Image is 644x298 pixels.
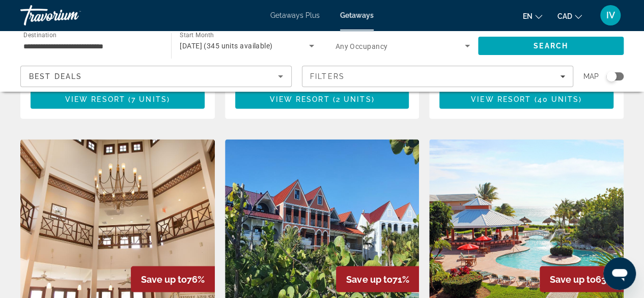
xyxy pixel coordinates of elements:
[583,69,599,84] span: Map
[31,90,205,109] button: View Resort(7 units)
[557,9,582,23] button: Change currency
[131,95,167,103] span: 7 units
[346,274,392,284] span: Save up to
[439,90,613,109] button: View Resort(40 units)
[550,274,596,284] span: Save up to
[478,37,624,55] button: Search
[65,95,125,103] span: View Resort
[270,11,320,19] a: Getaways Plus
[269,95,329,103] span: View Resort
[471,95,531,103] span: View Resort
[20,2,122,29] a: Travorium
[531,95,582,103] span: ( )
[540,266,624,292] div: 63%
[340,11,374,19] a: Getaways
[557,12,572,20] span: CAD
[606,10,615,20] span: IV
[523,9,542,23] button: Change language
[523,12,533,20] span: en
[537,95,579,103] span: 40 units
[141,274,187,284] span: Save up to
[534,42,568,50] span: Search
[125,95,170,103] span: ( )
[131,266,215,292] div: 76%
[335,42,388,50] span: Any Occupancy
[310,72,345,80] span: Filters
[597,5,624,26] button: User Menu
[235,90,409,109] button: View Resort(2 units)
[330,95,375,103] span: ( )
[603,257,636,290] iframe: Кнопка запуска окна обмена сообщениями
[23,40,158,52] input: Select destination
[180,32,214,39] span: Start Month
[336,266,419,292] div: 71%
[23,31,57,38] span: Destination
[180,42,272,50] span: [DATE] (345 units available)
[302,66,573,87] button: Filters
[29,72,82,80] span: Best Deals
[29,70,283,83] mat-select: Sort by
[336,95,372,103] span: 2 units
